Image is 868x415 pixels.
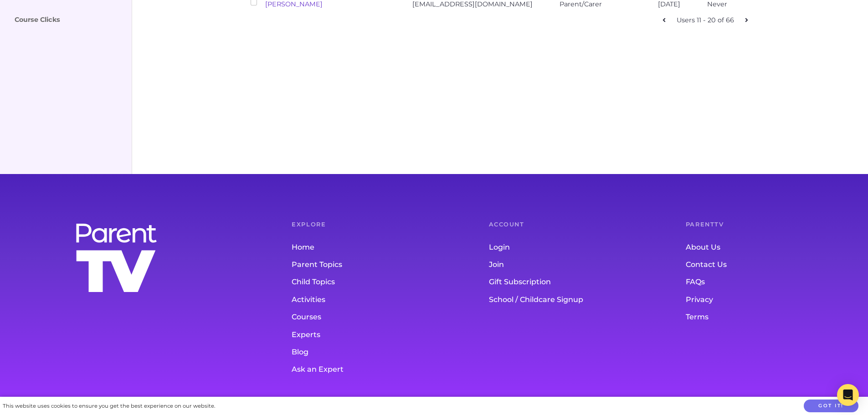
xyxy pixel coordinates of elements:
a: Experts [292,326,452,343]
a: Ask an Expert [292,361,452,379]
a: Home [292,239,452,256]
a: Privacy [686,291,846,308]
a: Courses [292,308,452,326]
a: Join [489,256,649,273]
a: Login [489,239,649,256]
div: Open Intercom Messenger [837,384,859,406]
div: This website uses cookies to ensure you get the best experience on our website. [3,401,215,411]
div: Users 11 - 20 of 66 [673,15,738,26]
a: Child Topics [292,274,452,291]
a: School / Childcare Signup [489,291,649,308]
a: Activities [292,291,452,308]
a: Parent Topics [292,256,452,273]
a: Terms [686,308,846,326]
img: parenttv-logo-stacked-white.f9d0032.svg [73,221,159,295]
a: Contact Us [686,256,846,273]
a: FAQs [686,274,846,291]
a: About Us [686,239,846,256]
a: Blog [292,343,452,361]
h6: Account [489,222,649,228]
button: Got it! [804,400,858,413]
a: Gift Subscription [489,274,649,291]
h6: Explore [292,222,452,228]
h6: ParentTV [686,222,846,228]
